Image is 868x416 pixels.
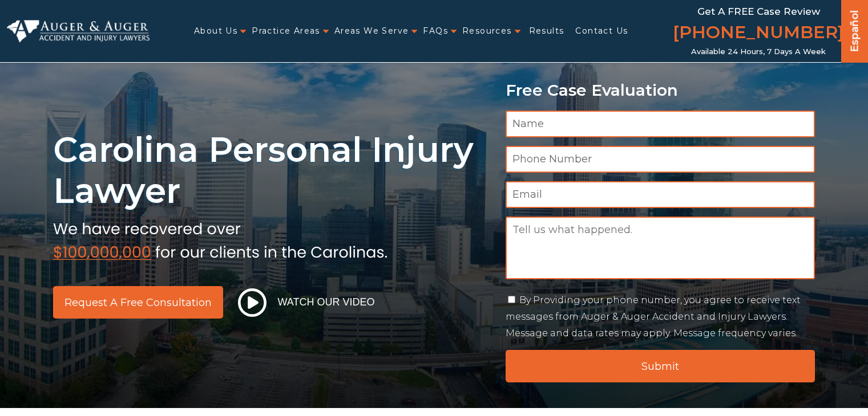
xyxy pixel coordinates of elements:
[691,47,826,56] span: Available 24 Hours, 7 Days a Week
[673,20,844,47] a: [PHONE_NUMBER]
[252,19,320,43] a: Practice Areas
[423,19,448,43] a: FAQs
[53,217,387,260] img: sub text
[194,19,237,43] a: About Us
[575,19,628,43] a: Contact Us
[235,288,378,317] button: Watch Our Video
[506,146,815,173] input: Phone Number
[506,350,815,382] input: Submit
[334,19,409,43] a: Areas We Serve
[506,111,815,137] input: Name
[53,286,223,319] a: Request a Free Consultation
[462,19,512,43] a: Resources
[53,129,492,211] h1: Carolina Personal Injury Lawyer
[64,297,212,308] span: Request a Free Consultation
[506,181,815,208] input: Email
[697,6,820,17] span: Get a FREE Case Review
[506,81,815,99] p: Free Case Evaluation
[529,19,564,43] a: Results
[7,20,150,42] img: Auger & Auger Accident and Injury Lawyers Logo
[506,295,801,338] label: By Providing your phone number, you agree to receive text messages from Auger & Auger Accident an...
